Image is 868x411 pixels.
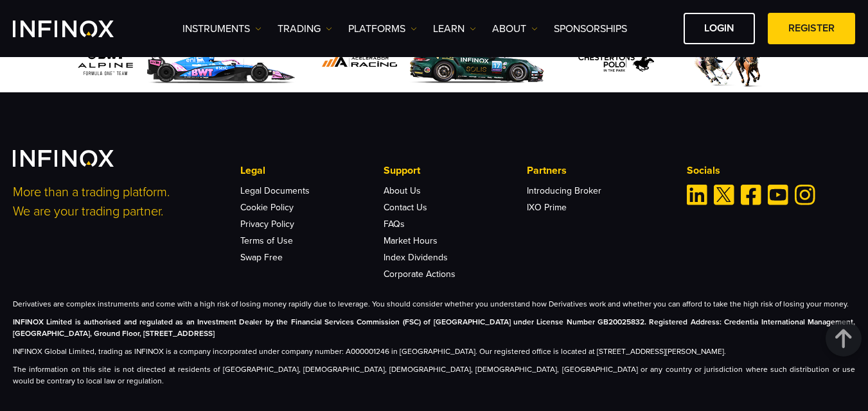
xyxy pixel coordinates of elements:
a: Contact Us [384,202,427,213]
a: Privacy Policy [240,219,294,230]
a: Instruments [182,21,261,37]
a: PLATFORMS [348,21,417,37]
a: Terms of Use [240,235,293,246]
strong: INFINOX Limited is authorised and regulated as an Investment Dealer by the Financial Services Com... [13,317,855,338]
a: Index Dividends [384,252,448,263]
a: ABOUT [492,21,538,37]
a: Market Hours [384,235,438,246]
a: FAQs [384,219,405,230]
a: TRADING [278,21,332,37]
p: Derivatives are complex instruments and come with a high risk of losing money rapidly due to leve... [13,298,855,310]
a: Youtube [768,185,788,205]
p: Support [384,163,526,178]
a: Corporate Actions [384,269,456,280]
a: INFINOX Logo [13,21,144,37]
p: The information on this site is not directed at residents of [GEOGRAPHIC_DATA], [DEMOGRAPHIC_DATA... [13,364,855,387]
p: Legal [240,163,383,178]
a: Linkedin [687,185,707,205]
p: Socials [687,163,855,178]
a: Swap Free [240,252,283,263]
a: SPONSORSHIPS [554,21,627,37]
a: About Us [384,185,421,196]
a: LOGIN [684,13,755,44]
p: INFINOX Global Limited, trading as INFINOX is a company incorporated under company number: A00000... [13,346,855,357]
a: Facebook [741,185,761,205]
a: IXO Prime [527,202,567,213]
p: More than a trading platform. We are your trading partner. [13,183,224,221]
a: Cookie Policy [240,202,294,213]
a: Legal Documents [240,185,310,196]
a: Learn [433,21,476,37]
a: Introducing Broker [527,185,601,196]
a: Instagram [795,185,815,205]
a: REGISTER [768,13,855,44]
p: Partners [527,163,669,178]
a: Twitter [714,185,734,205]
